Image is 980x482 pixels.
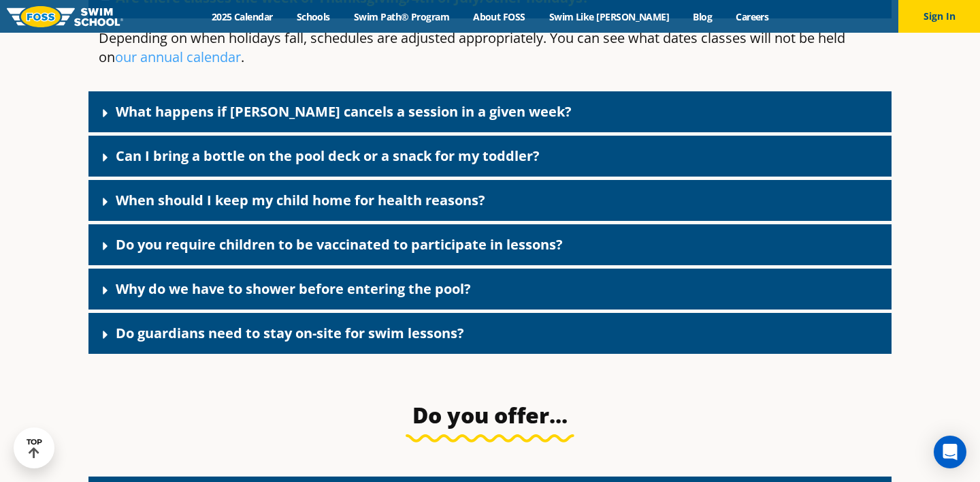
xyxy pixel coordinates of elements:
a: Swim Path® Program [342,10,461,23]
a: Blog [681,10,724,23]
a: What happens if [PERSON_NAME] cancels a session in a given week? [116,102,572,121]
p: Depending on when holidays fall, schedules are adjusted appropriately. You can see what dates cla... [99,29,881,67]
a: Do you require children to be vaccinated to participate in lessons? [116,235,563,254]
h3: Do you offer... [169,402,811,429]
a: Do guardians need to stay on-site for swim lessons? [116,324,464,342]
div: Can I bring a bottle on the pool deck or a snack for my toddler? [88,136,892,177]
a: Swim Like [PERSON_NAME] [537,10,681,23]
div: TOP [27,438,42,459]
a: When should I keep my child home for health reasons? [116,191,485,209]
a: 2025 Calendar [199,10,284,23]
a: Careers [724,10,781,23]
div: Do guardians need to stay on-site for swim lessons? [88,313,892,354]
a: our annual calendar [115,48,241,66]
a: About FOSS [461,10,538,23]
a: Why do we have to shower before entering the pool? [116,280,471,298]
a: Can I bring a bottle on the pool deck or a snack for my toddler? [116,147,540,165]
img: FOSS Swim School Logo [7,6,123,27]
div: Why do we have to shower before entering the pool? [88,269,892,310]
div: What happens if [PERSON_NAME] cancels a session in a given week? [88,91,892,132]
a: Schools [284,10,342,23]
div: Open Intercom Messenger [934,436,966,468]
div: Are there classes the week of Thanksgiving/4th of July/other holidays? [88,18,892,88]
div: When should I keep my child home for health reasons? [88,180,892,221]
div: Do you require children to be vaccinated to participate in lessons? [88,224,892,265]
